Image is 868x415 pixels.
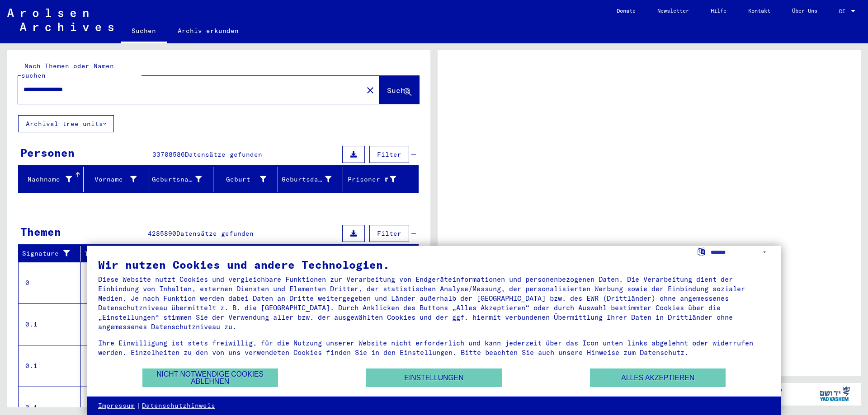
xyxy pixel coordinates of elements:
span: 4285890 [148,229,176,238]
button: Suche [379,76,419,104]
div: Vorname [87,175,137,184]
div: Ihre Einwilligung ist stets freiwillig, für die Nutzung unserer Website nicht erforderlich und ka... [98,338,770,357]
a: Archiv erkunden [167,20,250,42]
div: Geburt‏ [217,172,278,187]
div: Prisoner # [347,175,396,184]
div: Geburt‏ [217,175,267,184]
mat-header-cell: Nachname [19,167,84,192]
td: 0 [19,262,81,303]
mat-header-cell: Vorname [84,167,149,192]
span: Filter [377,150,401,159]
div: Signature [22,247,83,261]
div: Geburtsname [152,175,202,184]
a: Datenschutzhinweis [142,401,215,410]
div: Nachname [22,175,72,184]
div: Nachname [22,172,83,187]
button: Filter [369,146,409,163]
span: Suche [387,86,410,95]
mat-header-cell: Prisoner # [343,167,419,192]
mat-header-cell: Geburtsname [148,167,213,192]
div: Themen [20,224,61,240]
img: yv_logo.png [818,382,852,405]
button: Filter [369,225,409,242]
label: Sprache auswählen [697,247,706,256]
div: Signature [22,249,74,258]
span: DE [839,8,849,14]
select: Sprache auswählen [711,246,770,259]
img: Arolsen_neg.svg [7,9,113,31]
span: Datensätze gefunden [185,150,262,159]
button: Einstellungen [366,368,502,387]
div: Prisoner # [347,172,408,187]
td: 0.1 [19,303,81,345]
button: Archival tree units [18,115,114,132]
a: Suchen [121,20,167,43]
div: Geburtsname [152,172,213,187]
mat-label: Nach Themen oder Namen suchen [21,62,114,79]
mat-header-cell: Geburtsdatum [278,167,343,192]
button: Clear [361,81,379,99]
div: Vorname [87,172,148,187]
a: Impressum [98,401,135,410]
mat-icon: close [365,85,376,96]
button: Nicht notwendige Cookies ablehnen [142,368,278,387]
span: Filter [377,229,401,238]
div: Wir nutzen Cookies und andere Technologien. [98,259,770,270]
div: Titel [85,249,401,259]
div: Diese Website nutzt Cookies und vergleichbare Funktionen zur Verarbeitung von Endgeräteinformatio... [98,275,770,331]
mat-header-cell: Geburt‏ [213,167,278,192]
td: 0.1 [19,345,81,387]
span: Datensätze gefunden [176,229,254,238]
div: Geburtsdatum [282,172,343,187]
div: Personen [20,145,75,161]
span: 33708586 [152,150,185,159]
div: Titel [85,247,410,261]
div: Geburtsdatum [282,175,331,184]
button: Alles akzeptieren [590,368,726,387]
